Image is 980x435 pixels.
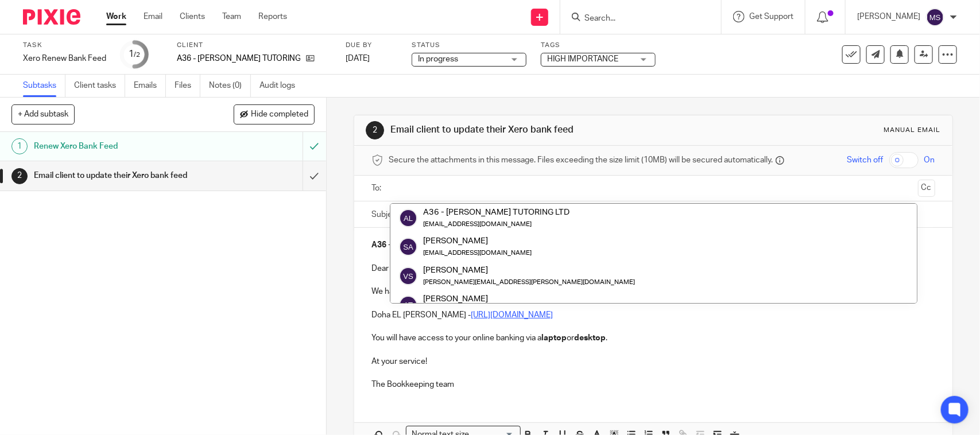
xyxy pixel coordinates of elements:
a: Work [106,11,126,22]
a: Client tasks [74,75,125,97]
a: Notes (0) [209,75,251,97]
span: HIGH IMPORTANCE [547,55,618,63]
span: [DATE] [346,55,370,63]
small: [EMAIL_ADDRESS][DOMAIN_NAME] [423,250,532,256]
img: svg%3E [926,8,944,26]
span: Hide completed [251,110,308,119]
a: Files [175,75,200,97]
div: 2 [11,168,28,184]
a: Audit logs [259,75,304,97]
div: 1 [11,138,28,154]
img: svg%3E [399,209,417,227]
div: A36 - [PERSON_NAME] TUTORING LTD [423,207,570,218]
strong: desktop [574,334,606,342]
a: Clients [180,11,205,22]
p: Dear [PERSON_NAME], [371,263,935,274]
p: [PERSON_NAME] [857,11,920,22]
img: Pixie [23,9,80,25]
div: [PERSON_NAME] [423,235,532,247]
input: Search [583,14,687,24]
div: [PERSON_NAME] [423,293,532,305]
a: Reports [258,11,287,22]
img: svg%3E [399,296,417,314]
p: You will have access to your online banking via a or . [371,332,935,344]
div: [PERSON_NAME] [423,264,635,275]
div: Manual email [884,126,941,135]
div: 1 [129,48,140,61]
small: /2 [134,52,140,58]
label: Tags [541,41,656,50]
span: In progress [418,55,458,63]
button: Cc [918,180,935,197]
label: Task [23,41,106,50]
button: Hide completed [234,104,315,124]
div: 2 [366,121,384,139]
a: Email [144,11,162,22]
label: Due by [346,41,397,50]
strong: A36 - [PERSON_NAME] TUTORING LTD [371,241,517,249]
p: We have noticed your Xero bank feed is no longer active. To refresh this bank feed, please schedu... [371,286,935,297]
h1: Email client to update their Xero bank feed [390,124,678,136]
span: On [924,154,935,166]
span: Switch off [847,154,884,166]
p: At your service! The Bookkeeping team [371,356,935,391]
label: Subject: [371,209,401,220]
a: Subtasks [23,75,65,97]
span: Secure the attachments in this message. Files exceeding the size limit (10MB) will be secured aut... [389,154,773,166]
span: Get Support [749,13,793,21]
p: Doha EL [PERSON_NAME] - [371,309,935,321]
label: To: [371,182,384,194]
button: + Add subtask [11,104,75,124]
div: Xero Renew Bank Feed [23,53,106,64]
h1: Email client to update their Xero bank feed [34,167,206,184]
img: svg%3E [399,238,417,256]
small: [EMAIL_ADDRESS][DOMAIN_NAME] [423,221,532,227]
h1: Renew Xero Bank Feed [34,138,206,155]
a: [URL][DOMAIN_NAME] [471,311,553,319]
strong: laptop [541,334,567,342]
label: Status [412,41,526,50]
small: [PERSON_NAME][EMAIL_ADDRESS][PERSON_NAME][DOMAIN_NAME] [423,279,635,285]
img: svg%3E [399,267,417,285]
a: Team [222,11,241,22]
a: Emails [134,75,166,97]
p: A36 - [PERSON_NAME] TUTORING LTD [177,53,300,64]
label: Client [177,41,331,50]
